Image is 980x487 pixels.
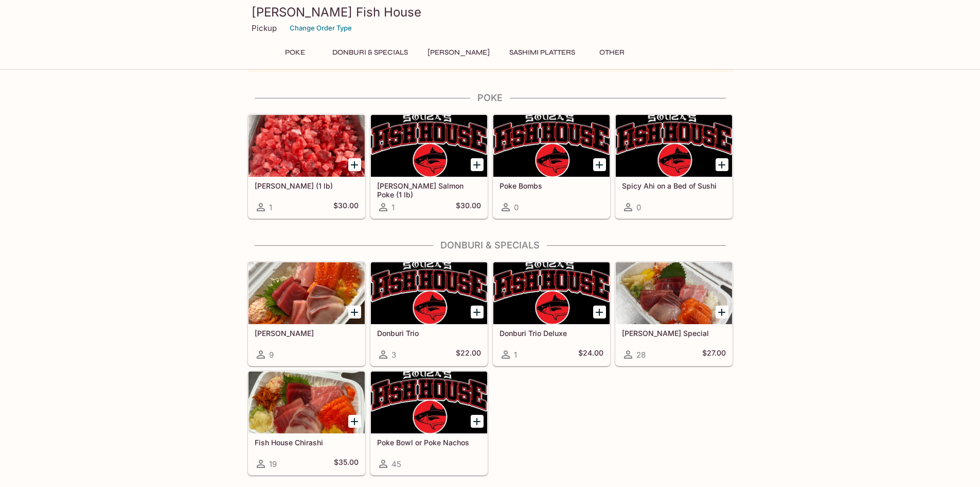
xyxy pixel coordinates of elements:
[622,181,726,190] h5: Spicy Ahi on a Bed of Sushi
[348,158,361,171] button: Add Ahi Poke (1 lb)
[248,371,365,475] a: Fish House Chirashi19$35.00
[716,306,728,318] button: Add Souza Special
[334,458,359,470] h5: $35.00
[327,45,414,60] button: Donburi & Specials
[514,350,517,360] span: 1
[500,181,603,190] h5: Poke Bombs
[348,415,361,428] button: Add Fish House Chirashi
[456,201,481,213] h5: $30.00
[514,203,519,212] span: 0
[248,115,365,177] div: Ahi Poke (1 lb)
[269,350,274,360] span: 9
[247,240,733,251] h4: Donburi & Specials
[471,158,484,171] button: Add Ora King Salmon Poke (1 lb)
[377,438,481,447] h5: Poke Bowl or Poke Nachos
[493,262,610,366] a: Donburi Trio Deluxe1$24.00
[500,329,603,338] h5: Donburi Trio Deluxe
[471,306,484,318] button: Add Donburi Trio
[377,329,481,338] h5: Donburi Trio
[255,181,359,190] h5: [PERSON_NAME] (1 lb)
[471,415,484,428] button: Add Poke Bowl or Poke Nachos
[248,262,365,324] div: Sashimi Donburis
[371,262,487,324] div: Donburi Trio
[333,201,359,213] h5: $30.00
[589,45,635,60] button: Other
[252,23,277,33] p: Pickup
[370,262,488,366] a: Donburi Trio3$22.00
[255,438,359,447] h5: Fish House Chirashi
[716,158,728,171] button: Add Spicy Ahi on a Bed of Sushi
[456,348,481,361] h5: $22.00
[391,350,396,360] span: 3
[702,348,726,361] h5: $27.00
[616,262,732,324] div: Souza Special
[422,45,495,60] button: [PERSON_NAME]
[248,114,365,219] a: [PERSON_NAME] (1 lb)1$30.00
[391,459,401,469] span: 45
[370,371,488,475] a: Poke Bowl or Poke Nachos45
[615,262,733,366] a: [PERSON_NAME] Special28$27.00
[493,262,610,324] div: Donburi Trio Deluxe
[255,329,359,338] h5: [PERSON_NAME]
[269,459,277,469] span: 19
[391,203,395,212] span: 1
[622,329,726,338] h5: [PERSON_NAME] Special
[247,92,733,104] h4: Poke
[616,115,732,177] div: Spicy Ahi on a Bed of Sushi
[504,45,581,60] button: Sashimi Platters
[348,306,361,318] button: Add Sashimi Donburis
[371,372,487,433] div: Poke Bowl or Poke Nachos
[593,306,606,318] button: Add Donburi Trio Deluxe
[377,181,481,198] h5: [PERSON_NAME] Salmon Poke (1 lb)
[248,372,365,433] div: Fish House Chirashi
[269,203,272,212] span: 1
[493,115,610,177] div: Poke Bombs
[615,114,733,219] a: Spicy Ahi on a Bed of Sushi0
[593,158,606,171] button: Add Poke Bombs
[285,20,357,36] button: Change Order Type
[636,350,646,360] span: 28
[370,114,488,219] a: [PERSON_NAME] Salmon Poke (1 lb)1$30.00
[248,262,365,366] a: [PERSON_NAME]9
[578,348,603,361] h5: $24.00
[371,115,487,177] div: Ora King Salmon Poke (1 lb)
[272,45,318,60] button: Poke
[252,4,729,20] h3: [PERSON_NAME] Fish House
[493,114,610,219] a: Poke Bombs0
[636,203,641,212] span: 0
